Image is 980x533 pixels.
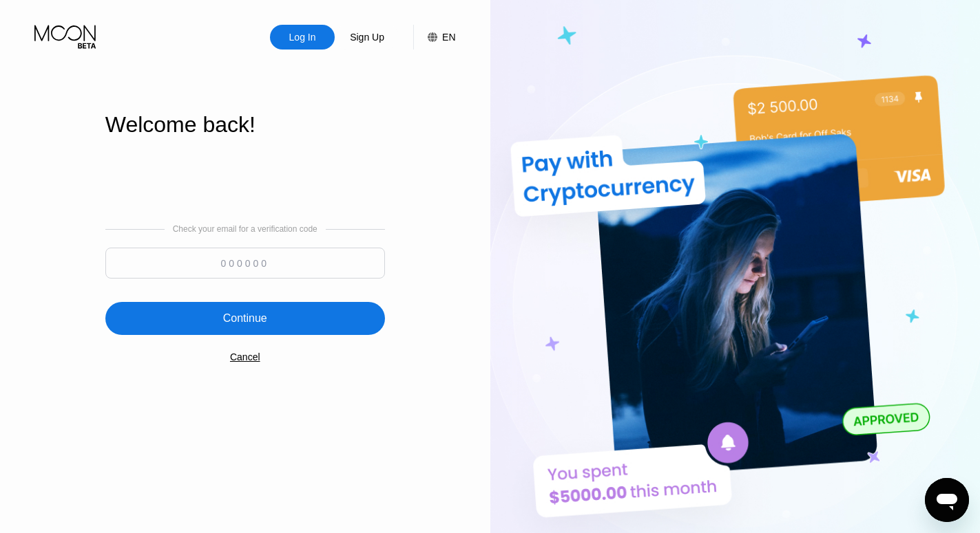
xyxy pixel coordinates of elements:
[413,25,455,50] div: EN
[288,30,317,44] div: Log In
[925,478,969,522] iframe: Button to launch messaging window
[230,351,260,362] div: Cancel
[105,248,385,279] input: 000000
[223,312,267,325] div: Continue
[348,30,386,44] div: Sign Up
[105,112,385,138] div: Welcome back!
[105,302,385,335] div: Continue
[270,25,335,50] div: Log In
[335,25,399,50] div: Sign Up
[173,224,317,234] div: Check your email for a verification code
[442,32,455,43] div: EN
